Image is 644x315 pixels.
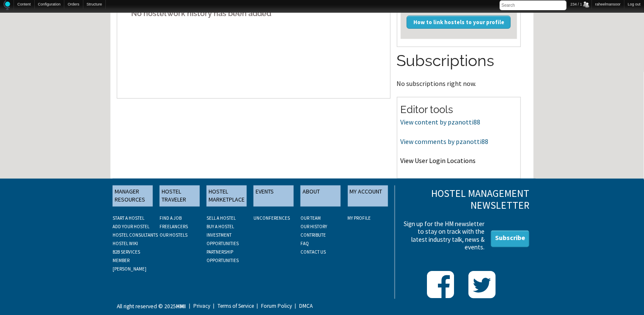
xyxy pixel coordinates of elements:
[401,188,529,212] h3: Hostel Management Newsletter
[401,137,489,146] a: View comments by pzanotti88
[117,302,186,311] p: All right reserved © 2025
[113,249,140,255] a: B2B SERVICES
[160,215,182,221] a: FIND A JOB
[113,185,153,207] a: MANAGER RESOURCES
[3,0,10,10] img: Home
[300,232,326,238] a: CONTRIBUTE
[212,304,254,308] a: Terms of Service
[206,215,236,221] a: SELL A HOSTEL
[300,185,341,207] a: ABOUT
[113,240,138,246] a: HOSTEL WIKI
[255,304,292,308] a: Forum Policy
[491,230,529,247] a: Subscribe
[113,257,146,272] a: MEMBER [PERSON_NAME]
[253,215,290,221] a: UNCONFERENCES
[160,232,187,238] a: OUR HOSTELS
[176,303,186,310] strong: HMI
[401,102,517,117] h2: Editor tools
[401,118,481,126] a: View content by pzanotti88
[160,185,200,207] a: HOSTEL TRAVELER
[397,50,521,86] section: No subscriptions right now.
[206,249,239,263] a: PARTNERSHIP OPPORTUNITIES
[407,16,511,28] a: How to link hostels to your profile
[500,0,567,10] input: Search
[348,215,371,221] a: My Profile
[401,220,484,251] p: Sign up for the HM newsletter to stay on track with the latest industry talk, news & events.
[187,304,210,308] a: Privacy
[300,240,309,246] a: FAQ
[348,185,388,207] a: MY ACCOUNT
[160,224,188,229] a: FREELANCERS
[113,232,158,238] a: HOSTEL CONSULTANTS
[113,224,149,229] a: ADD YOUR HOSTEL
[206,185,247,207] a: HOSTEL MARKETPLACE
[124,0,384,26] h5: No hostel work history has been added
[206,232,239,246] a: INVESTMENT OPPORTUNITIES
[300,249,326,255] a: CONTACT US
[300,224,327,229] a: OUR HISTORY
[397,50,521,72] h2: Subscriptions
[401,156,476,165] a: View User Login Locations
[206,224,234,229] a: BUY A HOSTEL
[300,215,321,221] a: OUR TEAM
[293,304,313,308] a: DMCA
[253,185,294,207] a: EVENTS
[113,215,144,221] a: START A HOSTEL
